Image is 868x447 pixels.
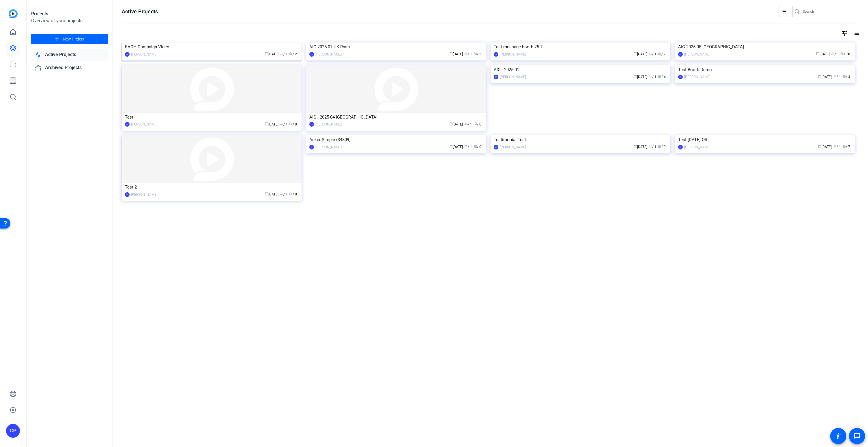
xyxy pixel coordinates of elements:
span: calendar_today [449,52,453,55]
div: [PERSON_NAME] [315,121,342,127]
div: [PERSON_NAME] [500,74,526,80]
span: / 7 [658,52,666,56]
div: CP [678,75,683,79]
span: [DATE] [265,52,278,56]
span: calendar_today [634,75,637,78]
div: [PERSON_NAME] [131,192,157,197]
a: Active Projects [31,49,108,61]
div: CP [678,52,683,57]
span: group [280,52,283,55]
span: / 1 [464,145,472,149]
div: AIG 2025-05 [GEOGRAPHIC_DATA] [678,43,852,51]
div: AIG - 2025-01 [494,65,667,74]
span: / 0 [289,192,297,196]
span: group [649,52,652,55]
span: [DATE] [634,52,647,56]
div: CP [494,75,498,79]
div: [PERSON_NAME] [131,121,157,127]
span: group [280,122,283,125]
div: [PERSON_NAME] [500,144,526,150]
span: radio [842,145,846,148]
div: CP [494,145,498,149]
h1: Active Projects [122,8,158,15]
span: / 1 [831,52,839,56]
span: / 7 [842,145,850,149]
span: / 1 [833,75,841,79]
div: Overview of your projects [31,17,108,24]
mat-icon: list [852,30,859,37]
div: [PERSON_NAME] [131,51,157,57]
div: AIG 2025-07 UK Rash [309,43,483,51]
span: radio [840,52,844,55]
div: CP [309,52,314,57]
span: / 2 [474,52,481,56]
span: New Project [63,36,85,42]
div: CP [125,52,130,57]
div: Test 2 [125,183,298,191]
a: Archived Projects [31,62,108,74]
div: EACH Campaign Video [125,43,298,51]
mat-icon: accessibility [835,433,842,439]
span: / 1 [649,52,656,56]
span: [DATE] [265,122,278,126]
input: Search [803,8,855,15]
div: CP [125,122,130,127]
span: calendar_today [265,122,268,125]
span: calendar_today [634,52,637,55]
div: Testimonial Test [494,135,667,144]
span: / 1 [649,75,656,79]
div: CP [6,424,20,438]
div: CP [309,122,314,127]
div: Projects [31,10,108,17]
span: radio [289,52,293,55]
span: [DATE] [449,52,463,56]
span: radio [658,145,661,148]
div: CP [678,145,683,149]
div: CP [494,52,498,57]
div: AIG - 2025-04 [GEOGRAPHIC_DATA] [309,113,483,121]
span: [DATE] [634,75,647,79]
div: [PERSON_NAME] [684,74,710,80]
mat-icon: filter_list [781,8,788,15]
div: [PERSON_NAME] [315,144,342,150]
span: [DATE] [634,145,647,149]
span: / 1 [649,145,656,149]
span: / 1 [464,52,472,56]
div: CP [125,192,130,197]
span: calendar_today [265,52,268,55]
div: [PERSON_NAME] [315,51,342,57]
div: [PERSON_NAME] [684,51,710,57]
div: Test [DATE] OR [678,135,852,144]
span: [DATE] [816,52,830,56]
span: calendar_today [265,192,268,195]
span: group [649,75,652,78]
span: group [280,192,283,195]
img: blue-gradient.svg [9,9,18,18]
span: radio [289,192,293,195]
span: / 0 [474,145,481,149]
span: group [833,75,837,78]
span: radio [289,122,293,125]
span: / 1 [280,192,288,196]
span: calendar_today [816,52,820,55]
span: / 2 [289,52,297,56]
span: [DATE] [449,145,463,149]
span: / 4 [658,75,666,79]
div: Test message booth 25-7 [494,43,667,51]
span: group [464,122,468,125]
mat-icon: tune [841,30,848,37]
span: [DATE] [265,192,278,196]
span: radio [474,52,477,55]
span: / 0 [474,122,481,126]
span: / 0 [289,122,297,126]
span: [DATE] [818,145,832,149]
span: group [649,145,652,148]
span: [DATE] [818,75,832,79]
div: Test Booth Demo [678,65,852,74]
span: calendar_today [449,145,453,148]
div: [PERSON_NAME] [500,51,526,57]
mat-icon: add [53,36,61,43]
span: group [464,52,468,55]
div: CP [309,145,314,149]
mat-icon: message [854,433,860,439]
